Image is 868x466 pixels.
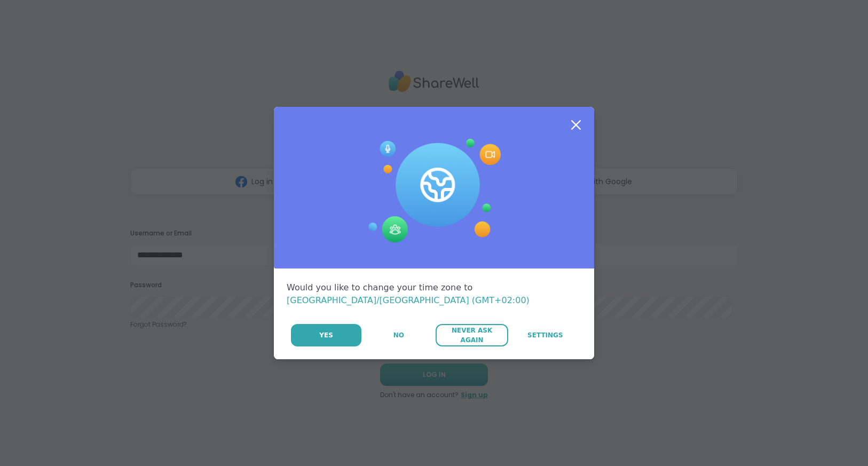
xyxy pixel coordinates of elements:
[441,326,502,345] span: Never Ask Again
[527,330,563,340] span: Settings
[362,324,435,346] button: No
[393,330,404,340] span: No
[287,281,581,307] div: Would you like to change your time zone to
[291,324,361,346] button: Yes
[509,324,581,346] a: Settings
[367,139,501,243] img: Session Experience
[287,295,530,305] span: [GEOGRAPHIC_DATA]/[GEOGRAPHIC_DATA] (GMT+02:00)
[319,330,333,340] span: Yes
[436,324,508,346] button: Never Ask Again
